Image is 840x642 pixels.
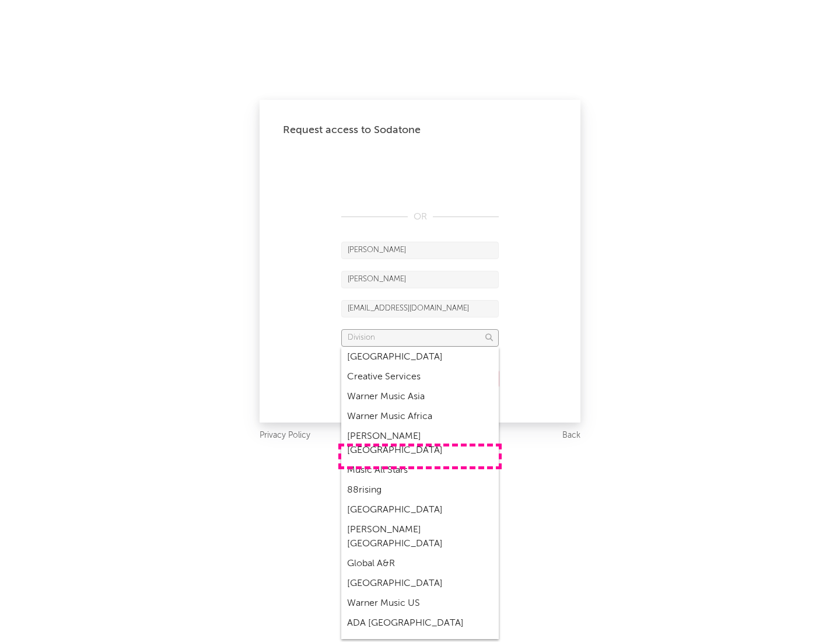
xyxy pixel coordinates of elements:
[562,428,580,443] a: Back
[341,427,499,460] div: [PERSON_NAME] [GEOGRAPHIC_DATA]
[341,367,499,387] div: Creative Services
[341,271,499,288] input: Last Name
[341,554,499,574] div: Global A&R
[341,613,499,633] div: ADA [GEOGRAPHIC_DATA]
[341,300,499,317] input: Email
[341,594,499,613] div: Warner Music US
[341,500,499,520] div: [GEOGRAPHIC_DATA]
[341,574,499,594] div: [GEOGRAPHIC_DATA]
[341,347,499,367] div: [GEOGRAPHIC_DATA]
[341,480,499,500] div: 88rising
[341,387,499,407] div: Warner Music Asia
[341,520,499,554] div: [PERSON_NAME] [GEOGRAPHIC_DATA]
[341,407,499,427] div: Warner Music Africa
[260,428,310,443] a: Privacy Policy
[341,329,499,347] input: Division
[341,210,499,224] div: OR
[283,123,557,137] div: Request access to Sodatone
[341,460,499,480] div: Music All Stars
[341,242,499,259] input: First Name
